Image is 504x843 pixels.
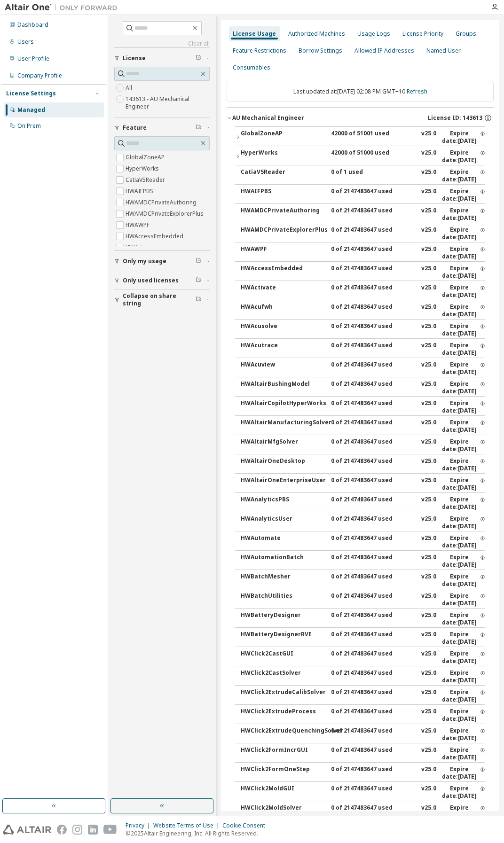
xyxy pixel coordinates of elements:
[235,146,485,167] button: HyperWorks42000 of 51000 usedv25.0Expire date:[DATE]
[241,168,325,183] div: CatiaV5Reader
[126,242,157,253] label: HWActivate
[442,592,485,607] div: Expire date: [DATE]
[442,476,485,492] div: Expire date: [DATE]
[114,270,210,291] button: Only used licenses
[126,231,185,242] label: HWAccessEmbedded
[421,650,436,665] div: v25.0
[442,245,485,260] div: Expire date: [DATE]
[114,289,210,310] button: Collapse on share string
[421,284,436,299] div: v25.0
[114,251,210,272] button: Only my usage
[114,117,210,138] button: Feature
[57,825,67,835] img: facebook.svg
[421,168,436,183] div: v25.0
[241,165,485,186] button: CatiaV5Reader0 of 1 usedv25.0Expire date:[DATE]
[331,303,416,318] div: 0 of 2147483647 used
[442,342,485,357] div: Expire date: [DATE]
[331,361,416,376] div: 0 of 2147483647 used
[421,804,436,819] div: v25.0
[442,322,485,337] div: Expire date: [DATE]
[331,207,416,222] div: 0 of 2147483647 used
[331,631,416,646] div: 0 of 2147483647 used
[3,825,51,835] img: altair_logo.svg
[241,476,325,492] div: HWAltairOneEnterpriseUser
[331,438,416,453] div: 0 of 2147483647 used
[426,47,461,55] div: Named User
[241,303,325,318] div: HWAcufwh
[235,127,485,148] button: GlobalZoneAP42000 of 51001 usedv25.0Expire date:[DATE]
[442,226,485,241] div: Expire date: [DATE]
[123,258,166,265] span: Only my usage
[421,265,436,280] div: v25.0
[331,765,416,781] div: 0 of 2147483647 used
[421,727,436,742] div: v25.0
[241,245,325,260] div: HWAWPF
[421,187,436,203] div: v25.0
[126,219,151,231] label: HWAWPF
[241,727,325,742] div: HWClick2ExtrudeQuenchingSolver
[331,342,416,357] div: 0 of 2147483647 used
[442,669,485,684] div: Expire date: [DATE]
[241,746,325,761] div: HWClick2FormIncrGUI
[421,592,436,607] div: v25.0
[241,204,485,225] button: HWAMDCPrivateAuthoring0 of 2147483647 usedv25.0Expire date:[DATE]
[442,303,485,318] div: Expire date: [DATE]
[126,94,210,112] label: 143613 - AU Mechanical Engineer
[442,708,485,723] div: Expire date: [DATE]
[241,281,485,302] button: HWActivate0 of 2147483647 usedv25.0Expire date:[DATE]
[354,47,414,55] div: Allowed IP Addresses
[241,669,325,684] div: HWClick2CastSolver
[232,114,304,122] div: AU Mechanical Engineer
[126,186,155,197] label: HWAIFPBS
[421,765,436,781] div: v25.0
[442,438,485,453] div: Expire date: [DATE]
[126,152,166,163] label: GlobalZoneAP
[421,688,436,703] div: v25.0
[331,419,416,434] div: 0 of 2147483647 used
[241,223,485,244] button: HWAMDCPrivateExplorerPlus0 of 2147483647 usedv25.0Expire date:[DATE]
[241,650,325,665] div: HWClick2CastGUI
[114,40,210,47] a: Clear all
[442,130,485,145] div: Expire date: [DATE]
[72,825,82,835] img: instagram.svg
[241,435,485,456] button: HWAltairMfgSolver0 of 2147483647 usedv25.0Expire date:[DATE]
[331,322,416,337] div: 0 of 2147483647 used
[126,82,134,94] label: All
[126,822,153,829] div: Privacy
[331,534,416,549] div: 0 of 2147483647 used
[241,589,485,610] button: HWBatchUtilities0 of 2147483647 usedv25.0Expire date:[DATE]
[421,149,436,164] div: v25.0
[241,705,485,726] button: HWClick2ExtrudeProcess0 of 2147483647 usedv25.0Expire date:[DATE]
[196,277,201,284] span: Clear filter
[331,688,416,703] div: 0 of 2147483647 used
[241,708,325,723] div: HWClick2ExtrudeProcess
[196,55,201,62] span: Clear filter
[241,454,485,475] button: HWAltairOneDesktop0 of 2147483647 usedv25.0Expire date:[DATE]
[421,785,436,800] div: v25.0
[421,611,436,626] div: v25.0
[442,650,485,665] div: Expire date: [DATE]
[233,47,286,55] div: Feature Restrictions
[241,474,485,494] button: HWAltairOneEnterpriseUser0 of 2147483647 usedv25.0Expire date:[DATE]
[103,825,117,835] img: youtube.svg
[123,292,196,307] span: Collapse on share string
[442,688,485,703] div: Expire date: [DATE]
[456,30,476,38] div: Groups
[331,592,416,607] div: 0 of 2147483647 used
[331,265,416,280] div: 0 of 2147483647 used
[241,493,485,514] button: HWAnalyticsPBS0 of 2147483647 usedv25.0Expire date:[DATE]
[442,457,485,472] div: Expire date: [DATE]
[114,48,210,69] button: License
[442,631,485,646] div: Expire date: [DATE]
[442,361,485,376] div: Expire date: [DATE]
[421,476,436,492] div: v25.0
[421,669,436,684] div: v25.0
[331,168,416,183] div: 0 of 1 used
[442,265,485,280] div: Expire date: [DATE]
[241,361,325,376] div: HWAcuview
[402,30,443,38] div: License Priority
[331,669,416,684] div: 0 of 2147483647 used
[126,174,167,186] label: CatiaV5Reader
[331,187,416,203] div: 0 of 2147483647 used
[299,47,342,55] div: Borrow Settings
